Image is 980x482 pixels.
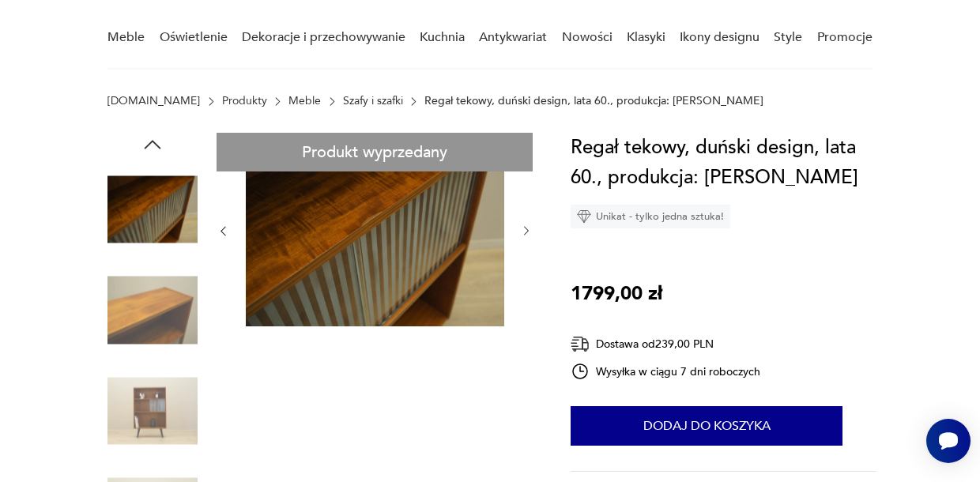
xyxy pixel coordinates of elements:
a: Promocje [817,7,873,68]
a: [DOMAIN_NAME] [107,95,200,107]
a: Kuchnia [420,7,465,68]
a: Style [774,7,802,68]
img: Zdjęcie produktu Regał tekowy, duński design, lata 60., produkcja: Dania [107,366,198,456]
p: 1799,00 zł [571,279,662,309]
a: Produkty [222,95,267,107]
div: Unikat - tylko jedna sztuka! [571,205,730,228]
div: Wysyłka w ciągu 7 dni roboczych [571,362,760,381]
img: Zdjęcie produktu Regał tekowy, duński design, lata 60., produkcja: Dania [107,164,198,254]
iframe: Smartsupp widget button [926,419,971,463]
a: Ikony designu [680,7,759,68]
a: Klasyki [627,7,665,68]
button: Dodaj do koszyka [571,406,842,446]
img: Ikona diamentu [577,209,591,224]
a: Dekoracje i przechowywanie [242,7,405,68]
a: Meble [107,7,145,68]
h1: Regał tekowy, duński design, lata 60., produkcja: [PERSON_NAME] [571,133,876,193]
a: Szafy i szafki [343,95,403,107]
img: Ikona dostawy [571,334,590,354]
p: Regał tekowy, duński design, lata 60., produkcja: [PERSON_NAME] [424,95,763,107]
a: Oświetlenie [160,7,228,68]
a: Antykwariat [479,7,547,68]
a: Meble [288,95,321,107]
img: Zdjęcie produktu Regał tekowy, duński design, lata 60., produkcja: Dania [246,133,504,326]
div: Produkt wyprzedany [217,133,533,171]
div: Dostawa od 239,00 PLN [571,334,760,354]
img: Zdjęcie produktu Regał tekowy, duński design, lata 60., produkcja: Dania [107,265,198,356]
a: Nowości [562,7,612,68]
